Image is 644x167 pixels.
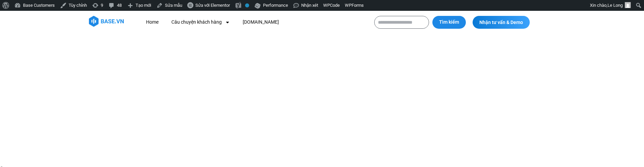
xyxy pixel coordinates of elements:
span: Header [297,66,347,86]
div: Không lập chỉ mục [245,3,249,7]
span: Le Long [607,3,623,8]
span: Không có bình luận [321,94,360,98]
nav: Menu [141,16,367,28]
a: [DOMAIN_NAME] [238,16,284,28]
button: Tìm kiếm [432,16,466,29]
a: Câu chuyện khách hàng [166,16,235,28]
span: Nhận tư vấn & Demo [479,20,523,25]
span: Tìm kiếm [439,19,459,26]
a: Nhận tư vấn & Demo [473,16,530,29]
span: Sửa với Elementor [195,3,230,8]
span: Le Long [284,94,299,98]
a: Home [141,16,164,28]
time: [DATE] [304,94,315,98]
